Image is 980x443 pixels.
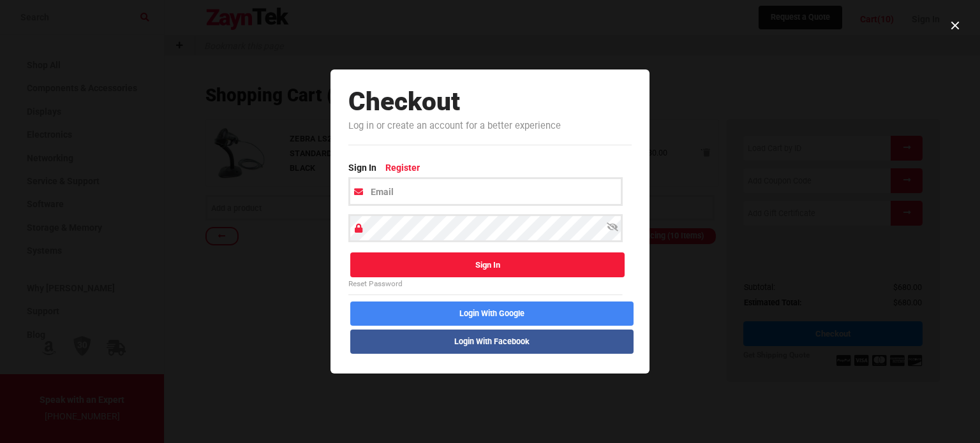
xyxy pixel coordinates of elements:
[348,117,632,145] p: Log in or create an account for a better experience
[350,252,625,277] button: Sign In
[348,278,623,290] a: Reset Password
[385,161,429,177] a: Register
[350,301,634,326] button: login With Google
[350,330,634,354] button: login With Facebook
[348,87,632,117] h2: Checkout
[348,161,385,177] a: Sign In
[348,177,623,206] input: Email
